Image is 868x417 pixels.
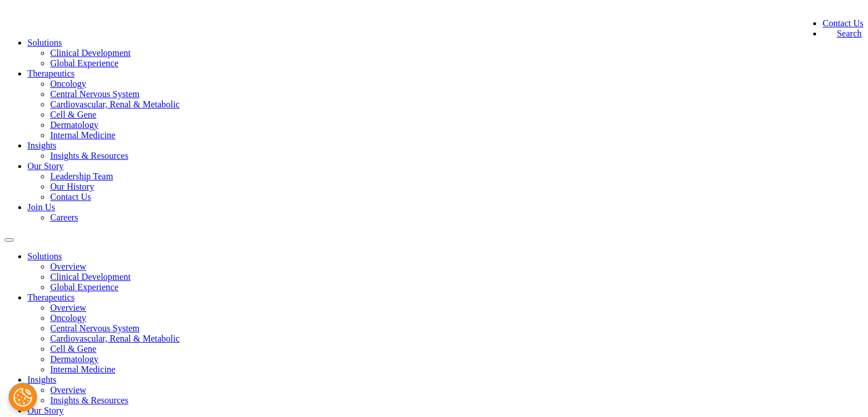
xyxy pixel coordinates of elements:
[50,182,94,191] a: Our History
[50,120,98,130] a: Dermatology
[50,58,119,68] a: Global Experience
[27,375,56,384] a: Insights
[50,272,131,282] a: Clinical Development
[27,292,75,302] a: Therapeutics
[50,89,139,99] a: Central Nervous System
[50,110,96,119] a: Cell & Gene
[50,282,119,292] a: Global Experience
[50,151,128,161] a: Insights & Resources
[822,29,862,38] a: Search
[50,212,78,222] a: Careers
[50,323,139,333] a: Central Nervous System
[27,406,64,415] a: Our Story
[27,251,62,261] a: Solutions
[50,99,180,109] a: Cardiovascular, Renal & Metabolic
[822,29,834,40] img: search.svg
[50,385,86,395] a: Overview
[27,38,62,47] a: Solutions
[50,79,86,89] a: Oncology
[27,69,75,78] a: Therapeutics
[9,383,37,411] button: Cookies Settings
[50,130,115,140] a: Internal Medicine
[27,141,56,150] a: Insights
[50,303,86,312] a: Overview
[50,192,91,202] a: Contact Us
[50,334,180,343] a: Cardiovascular, Renal & Metabolic
[50,344,96,354] a: Cell & Gene
[50,354,98,364] a: Dermatology
[822,18,863,28] a: Contact Us
[50,313,86,323] a: Oncology
[50,48,131,58] a: Clinical Development
[50,395,128,405] a: Insights & Resources
[27,161,64,171] a: Our Story
[50,262,86,271] a: Overview
[50,171,113,181] a: Leadership Team
[50,364,115,374] a: Internal Medicine
[27,202,55,212] a: Join Us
